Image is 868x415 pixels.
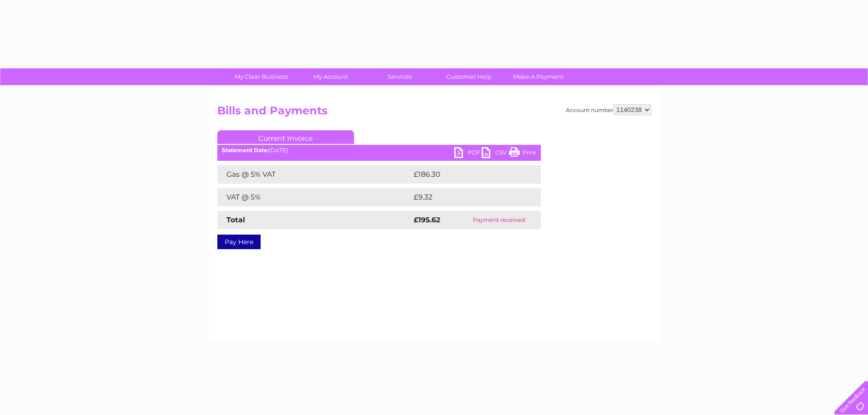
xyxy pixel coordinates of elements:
a: CSV [482,147,509,160]
b: Statement Date: [222,147,269,154]
strong: £195.62 [414,215,440,224]
a: Print [509,147,536,160]
a: My Account [293,68,368,85]
strong: Total [226,215,245,224]
td: Payment received [457,211,540,229]
a: PDF [454,147,482,160]
a: Pay Here [217,235,261,249]
h2: Bills and Payments [217,104,651,122]
a: Services [362,68,437,85]
a: My Clear Business [224,68,299,85]
a: Customer Help [431,68,507,85]
td: Gas @ 5% VAT [217,165,411,184]
td: £9.32 [411,188,519,206]
div: Account number [566,104,651,115]
a: Current Invoice [217,130,354,144]
td: £186.30 [411,165,524,184]
a: Make A Payment [501,68,576,85]
div: [DATE] [217,147,541,154]
td: VAT @ 5% [217,188,411,206]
